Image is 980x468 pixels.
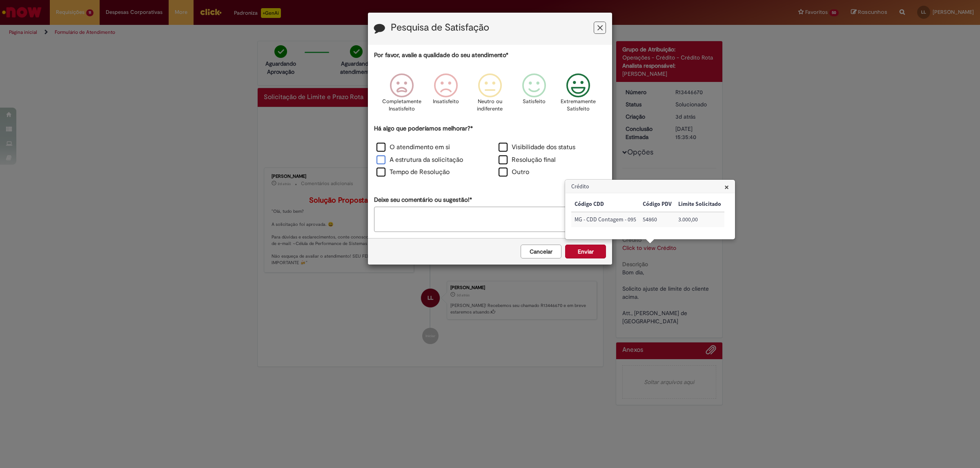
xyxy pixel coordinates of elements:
[469,67,511,123] div: Neutro ou indiferente
[675,197,724,212] th: Limite Solicitado
[565,245,606,258] button: Enviar
[499,155,556,165] label: Resolução final
[499,168,529,177] label: Outro
[639,197,675,212] th: Código PDV
[376,168,450,177] label: Tempo de Resolução
[374,196,472,204] label: Deixe seu comentário ou sugestão!*
[565,179,735,240] div: Crédito
[571,197,639,212] th: Código CDD
[521,245,561,258] button: Cancelar
[382,98,421,113] p: Completamente Insatisfeito
[381,67,422,123] div: Completamente Insatisfeito
[433,98,459,106] p: Insatisfeito
[523,98,546,106] p: Satisfeito
[374,51,508,60] label: Por favor, avalie a qualidade do seu atendimento*
[724,183,729,191] button: Close
[376,155,463,165] label: A estrutura da solicitação
[513,67,555,123] div: Satisfeito
[374,124,606,179] div: Há algo que poderíamos melhorar?*
[557,67,599,123] div: Extremamente Satisfeito
[639,212,675,227] td: Código PDV: 54860
[376,143,450,152] label: O atendimento em si
[391,22,489,33] label: Pesquisa de Satisfação
[675,212,724,227] td: Limite Solicitado: 3.000,00
[571,212,639,227] td: Código CDD: MG - CDD Contagem - 095
[425,67,467,123] div: Insatisfeito
[724,181,729,192] span: ×
[561,98,596,113] p: Extremamente Satisfeito
[499,143,575,152] label: Visibilidade dos status
[475,98,505,113] p: Neutro ou indiferente
[566,180,735,193] h3: Crédito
